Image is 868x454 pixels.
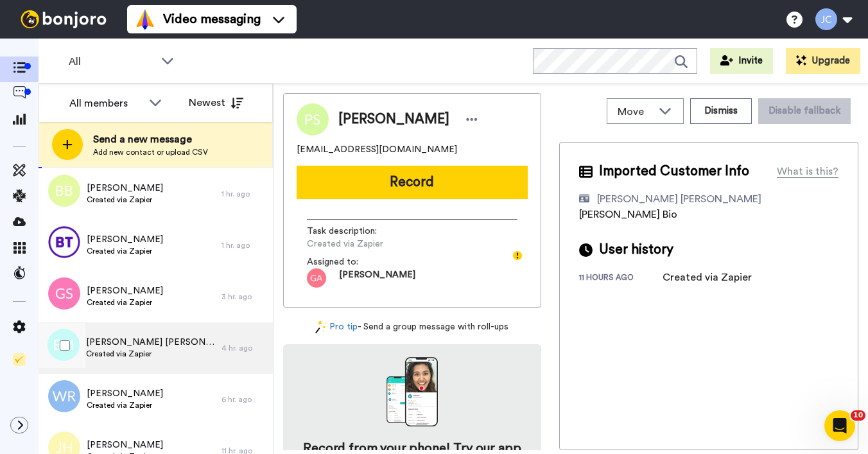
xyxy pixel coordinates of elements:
[87,297,163,308] span: Created via Zapier
[297,103,329,135] img: Image of Paulette Smith
[86,336,215,349] span: [PERSON_NAME] [PERSON_NAME]
[87,233,163,246] span: [PERSON_NAME]
[618,104,652,119] span: Move
[579,209,677,220] span: [PERSON_NAME] Bio
[315,320,358,334] a: Pro tip
[221,394,266,405] div: 6 hr. ago
[758,98,851,124] button: Disable fallback
[307,225,397,238] span: Task description :
[221,343,266,353] div: 4 hr. ago
[48,380,80,412] img: wr.png
[690,98,752,124] button: Dismiss
[93,132,208,147] span: Send a new message
[69,54,155,69] span: All
[307,268,326,288] img: ga.png
[386,357,438,426] img: download
[710,48,773,74] button: Invite
[87,387,163,400] span: [PERSON_NAME]
[87,246,163,256] span: Created via Zapier
[338,110,449,129] span: [PERSON_NAME]
[315,320,327,334] img: magic-wand.svg
[87,439,163,451] span: [PERSON_NAME]
[93,147,208,157] span: Add new contact or upload CSV
[599,162,749,181] span: Imported Customer Info
[851,410,865,421] span: 10
[86,349,215,359] span: Created via Zapier
[221,189,266,199] div: 1 hr. ago
[297,143,457,156] span: [EMAIL_ADDRESS][DOMAIN_NAME]
[87,195,163,205] span: Created via Zapier
[597,191,761,207] div: [PERSON_NAME] [PERSON_NAME]
[13,353,26,366] img: Checklist.svg
[221,292,266,302] div: 3 hr. ago
[135,9,155,30] img: vm-color.svg
[48,277,80,310] img: gs.png
[48,175,80,207] img: bb.png
[307,256,397,268] span: Assigned to:
[283,320,541,334] div: - Send a group message with roll-ups
[48,226,80,258] img: 1c6f5162-7f6f-47a4-a1ea-8c2c1a932744.png
[307,238,429,250] span: Created via Zapier
[512,250,523,261] div: Tooltip anchor
[179,90,253,116] button: Newest
[87,400,163,410] span: Created via Zapier
[297,166,528,199] button: Record
[579,272,663,285] div: 11 hours ago
[15,10,112,28] img: bj-logo-header-white.svg
[663,270,752,285] div: Created via Zapier
[221,240,266,250] div: 1 hr. ago
[824,410,855,441] iframe: Intercom live chat
[87,284,163,297] span: [PERSON_NAME]
[87,182,163,195] span: [PERSON_NAME]
[777,164,838,179] div: What is this?
[69,96,143,111] div: All members
[163,10,261,28] span: Video messaging
[786,48,860,74] button: Upgrade
[339,268,415,288] span: [PERSON_NAME]
[599,240,673,259] span: User history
